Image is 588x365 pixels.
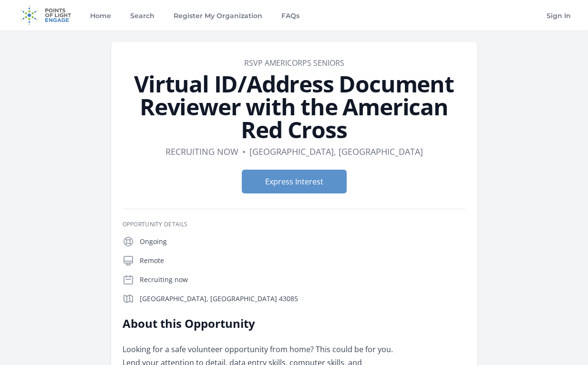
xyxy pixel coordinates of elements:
h2: About this Opportunity [123,316,402,331]
p: [GEOGRAPHIC_DATA], [GEOGRAPHIC_DATA] 43085 [140,294,466,304]
h1: Virtual ID/Address Document Reviewer with the American Red Cross [123,72,466,141]
dd: Recruiting now [165,145,238,158]
h3: Opportunity Details [123,221,466,228]
p: Remote [140,256,466,265]
a: RSVP AmeriCorps Seniors [244,58,344,68]
p: Ongoing [140,237,466,246]
div: • [242,145,246,158]
dd: [GEOGRAPHIC_DATA], [GEOGRAPHIC_DATA] [249,145,423,158]
p: Recruiting now [140,275,466,284]
button: Express Interest [242,170,347,193]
